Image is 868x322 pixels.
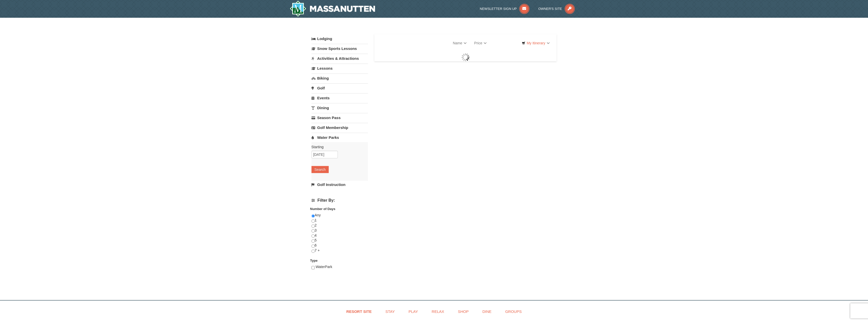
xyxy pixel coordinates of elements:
a: Owner's Site [538,7,575,11]
a: Golf Membership [311,123,368,132]
button: Search [311,166,329,173]
a: Season Pass [311,113,368,122]
a: Resort Site [340,306,378,317]
a: Events [311,93,368,103]
span: Newsletter Sign Up [480,7,517,11]
strong: Type [310,259,318,262]
a: Massanutten Resort [290,1,375,17]
a: Name [449,38,470,48]
a: Newsletter Sign Up [480,7,529,11]
a: Dining [311,103,368,112]
a: Relax [425,306,450,317]
a: Price [470,38,490,48]
strong: Number of Days [310,207,336,211]
a: Activities & Attractions [311,54,368,63]
a: Lessons [311,64,368,73]
a: Shop [452,306,475,317]
a: Lodging [311,34,368,43]
img: wait gif [461,53,470,61]
img: Massanutten Resort Logo [290,1,375,17]
a: Golf [311,83,368,93]
a: Snow Sports Lessons [311,44,368,53]
a: Play [402,306,424,317]
a: Water Parks [311,133,368,142]
a: Golf Instruction [311,180,368,189]
a: Stay [379,306,401,317]
a: Groups [499,306,528,317]
span: WaterPark [316,265,332,269]
div: Any 1 2 3 4 5 6 7 + [311,213,368,258]
a: My Itinerary [519,39,553,47]
a: Dine [476,306,498,317]
span: Owner's Site [538,7,562,11]
label: Starting [311,144,364,149]
a: Biking [311,73,368,83]
h4: Filter By: [311,198,368,203]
